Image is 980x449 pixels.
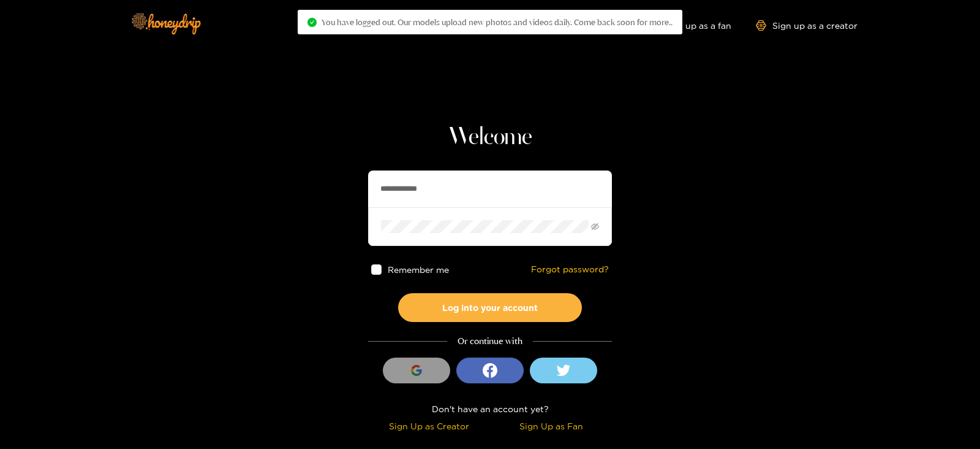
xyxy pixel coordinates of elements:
span: eye-invisible [591,223,599,231]
span: You have logged out. Our models upload new photos and videos daily. Come back soon for more.. [322,17,673,27]
div: Or continue with [368,334,612,348]
span: Remember me [388,265,449,274]
button: Log into your account [398,293,582,322]
h1: Welcome [368,123,612,152]
div: Don't have an account yet? [368,402,612,416]
span: check-circle [307,18,317,27]
a: Sign up as a creator [756,20,858,31]
a: Sign up as a fan [647,20,731,31]
a: Forgot password? [531,264,609,275]
div: Sign Up as Creator [371,419,487,433]
div: Sign Up as Fan [493,419,609,433]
